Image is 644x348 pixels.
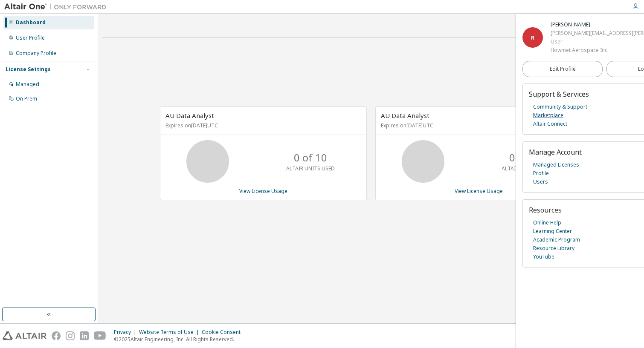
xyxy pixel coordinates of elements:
a: Edit Profile [522,61,603,77]
p: ALTAIR UNITS USED [502,165,550,172]
a: Marketplace [533,111,563,120]
a: Managed Licenses [533,161,579,169]
div: Managed [16,81,39,88]
a: Online Help [533,219,561,227]
img: facebook.svg [52,331,61,340]
span: Edit Profile [550,66,576,72]
div: On Prem [16,95,37,102]
span: AU Data Analyst [165,111,214,120]
span: Resources [529,205,562,215]
img: instagram.svg [66,331,75,340]
span: AU Data Analyst [381,111,429,120]
a: Community & Support [533,103,587,111]
a: Resource Library [533,244,574,253]
div: User Profile [16,35,45,41]
p: © 2025 Altair Engineering, Inc. All Rights Reserved. [114,336,246,343]
span: Manage Account [529,147,582,157]
img: linkedin.svg [80,331,89,340]
a: Learning Center [533,227,572,236]
a: View License Usage [239,187,287,195]
div: Website Terms of Use [139,329,202,336]
a: Users [533,178,548,186]
div: Privacy [114,329,139,336]
a: Academic Program [533,236,580,244]
p: 0 of 10 [294,150,327,165]
img: youtube.svg [94,331,106,340]
div: Dashboard [16,19,46,26]
img: Altair One [4,3,111,11]
p: ALTAIR UNITS USED [286,165,335,172]
span: Support & Services [529,89,589,99]
a: YouTube [533,253,554,261]
a: Altair Connect [533,120,567,128]
div: Cookie Consent [202,329,246,336]
span: R [531,34,534,41]
img: altair_logo.svg [3,331,46,340]
a: View License Usage [455,187,503,195]
a: Profile [533,169,549,178]
p: 0 of 20 [509,150,542,165]
div: Company Profile [16,50,56,57]
p: Expires on [DATE] UTC [381,122,574,129]
p: Expires on [DATE] UTC [165,122,359,129]
div: License Settings [6,66,51,73]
